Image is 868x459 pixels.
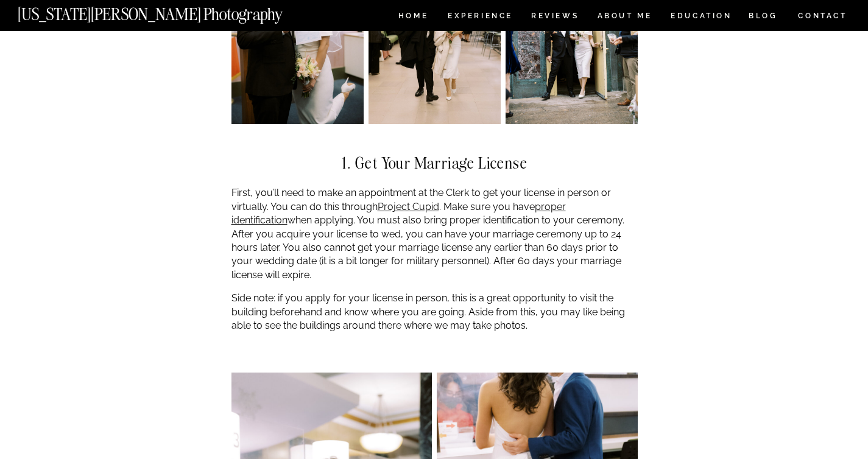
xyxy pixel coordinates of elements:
[749,12,778,23] a: BLOG
[797,9,848,23] a: CONTACT
[531,12,577,23] a: REVIEWS
[597,12,652,23] a: ABOUT ME
[231,292,638,332] p: Side note: if you apply for your license in person, this is a great opportunity to visit the buil...
[396,12,431,23] a: HOME
[231,186,638,282] p: First, you’ll need to make an appointment at the Clerk to get your license in person or virtually...
[378,201,439,212] a: Project Cupid
[669,12,733,23] a: EDUCATION
[448,12,512,23] a: Experience
[18,6,323,16] a: [US_STATE][PERSON_NAME] Photography
[231,155,638,172] h2: 1. Get Your Marriage License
